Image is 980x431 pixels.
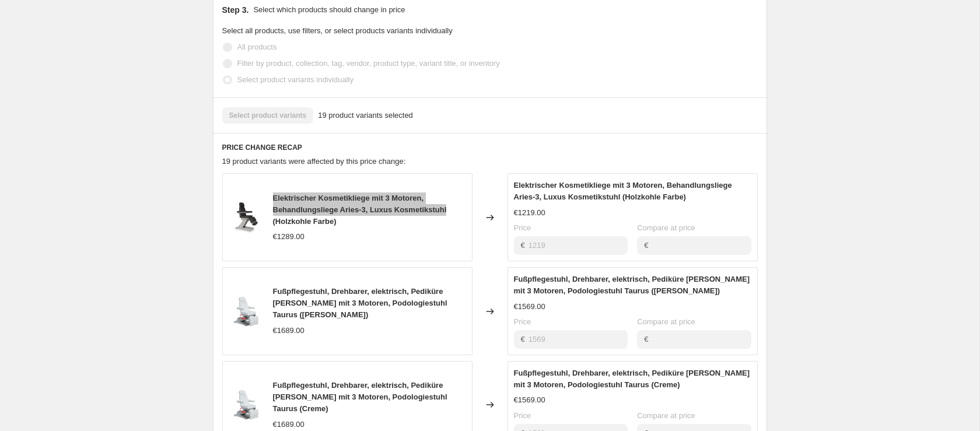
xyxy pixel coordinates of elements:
img: Fu_pflegestuhl_Taurus3W-600x600-1Kopie_80x.webp [229,294,264,329]
span: 19 product variants were affected by this price change: [222,157,406,166]
span: Price [514,411,531,420]
span: Elektrischer Kosmetikliege mit 3 Motoren, Behandlungsliege Aries-3, Luxus Kosmetikstuhl (Holzkohl... [273,194,447,226]
img: Elektrischer_Kosmetikliege_mit_3_Motoren_Aries3_80x.webp [229,200,264,235]
img: Fu_pflegestuhl_Taurus3W-600x600-1Kopie_80x.webp [229,387,264,422]
span: Elektrischer Kosmetikliege mit 3 Motoren, Behandlungsliege Aries-3, Luxus Kosmetikstuhl (Holzkohl... [514,181,732,201]
span: Price [514,317,531,326]
div: €1569.00 [514,394,545,406]
div: €1569.00 [514,301,545,313]
span: Price [514,223,531,232]
div: €1289.00 [273,231,304,243]
div: €1219.00 [514,207,545,219]
span: Filter by product, collection, tag, vendor, product type, variant title, or inventory [237,59,500,68]
span: Compare at price [637,317,695,326]
span: € [644,241,648,250]
h6: PRICE CHANGE RECAP [222,143,758,152]
span: Fußpflegestuhl, Drehbarer, elektrisch, Pediküre [PERSON_NAME] mit 3 Motoren, Podologiestuhl Tauru... [514,369,750,389]
span: Fußpflegestuhl, Drehbarer, elektrisch, Pediküre [PERSON_NAME] mit 3 Motoren, Podologiestuhl Tauru... [273,381,447,413]
h2: Step 3. [222,4,249,16]
span: € [644,335,648,344]
div: €1689.00 [273,419,304,430]
span: Select product variants individually [237,75,353,84]
span: Fußpflegestuhl, Drehbarer, elektrisch, Pediküre [PERSON_NAME] mit 3 Motoren, Podologiestuhl Tauru... [514,275,750,295]
span: Compare at price [637,223,695,232]
span: € [521,335,525,344]
p: Select which products should change in price [253,4,405,16]
div: €1689.00 [273,325,304,337]
span: Compare at price [637,411,695,420]
span: 19 product variants selected [318,110,413,121]
span: All products [237,43,277,51]
span: Fußpflegestuhl, Drehbarer, elektrisch, Pediküre [PERSON_NAME] mit 3 Motoren, Podologiestuhl Tauru... [273,287,447,319]
span: Select all products, use filters, or select products variants individually [222,26,453,35]
span: € [521,241,525,250]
